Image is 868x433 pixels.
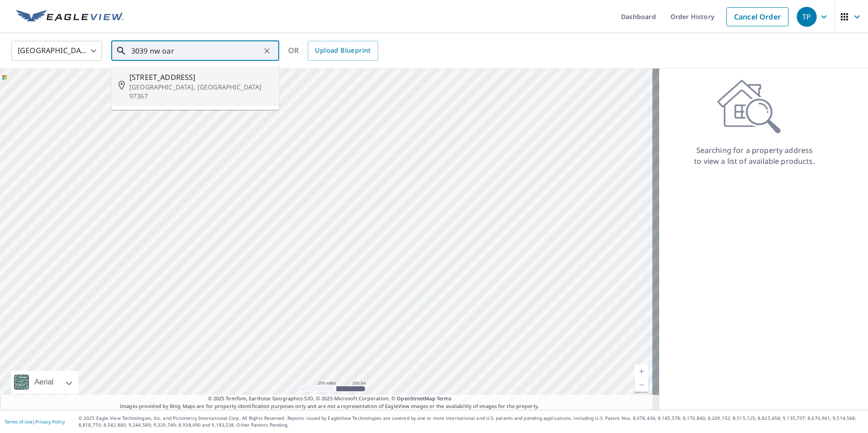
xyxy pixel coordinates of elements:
a: OpenStreetMap [397,395,435,402]
span: [STREET_ADDRESS] [129,72,272,83]
div: Aerial [32,371,56,394]
a: Current Level 5, Zoom Out [635,378,648,392]
a: Current Level 5, Zoom In [635,364,648,378]
div: TP [797,7,817,27]
p: | [5,419,65,424]
div: [GEOGRAPHIC_DATA] [11,38,102,64]
a: Terms of Use [5,418,33,425]
span: © 2025 TomTom, Earthstar Geographics SIO, © 2025 Microsoft Corporation, © [208,395,452,403]
a: Privacy Policy [35,418,65,425]
p: © 2025 Eagle View Technologies, Inc. and Pictometry International Corp. All Rights Reserved. Repo... [79,415,863,428]
p: Searching for a property address to view a list of available products. [694,145,815,167]
img: EV Logo [16,10,123,24]
div: OR [288,41,378,61]
a: Upload Blueprint [308,41,378,61]
span: Upload Blueprint [315,45,370,56]
div: Aerial [11,371,79,394]
a: Terms [437,395,452,402]
button: Clear [261,44,273,57]
a: Cancel Order [726,7,789,26]
input: Search by address or latitude-longitude [131,38,261,64]
p: [GEOGRAPHIC_DATA], [GEOGRAPHIC_DATA] 97367 [129,83,272,101]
